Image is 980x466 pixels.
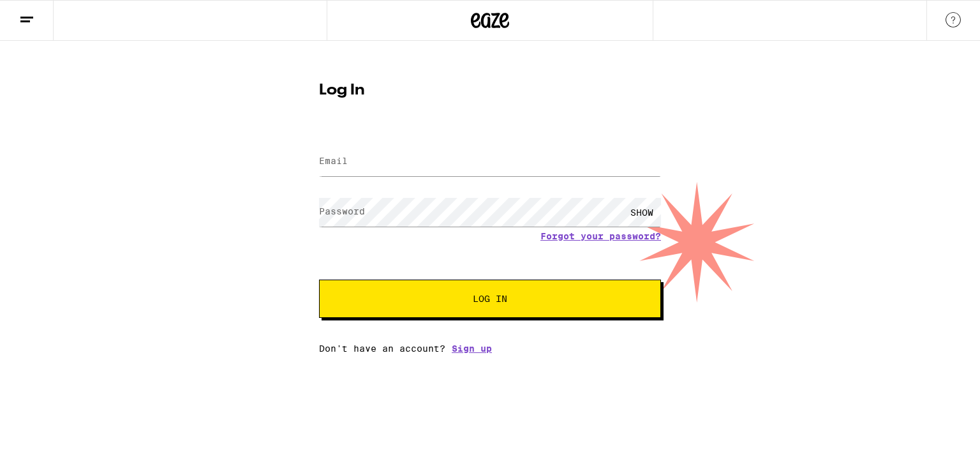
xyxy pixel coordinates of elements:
div: Don't have an account? [319,343,661,354]
span: Log In [473,294,507,303]
input: Email [319,147,661,176]
div: SHOW [623,198,661,227]
label: Password [319,206,365,216]
button: Log In [319,280,661,318]
h1: Log In [319,83,661,98]
label: Email [319,156,348,166]
a: Forgot your password? [540,231,661,241]
a: Sign up [452,343,492,354]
